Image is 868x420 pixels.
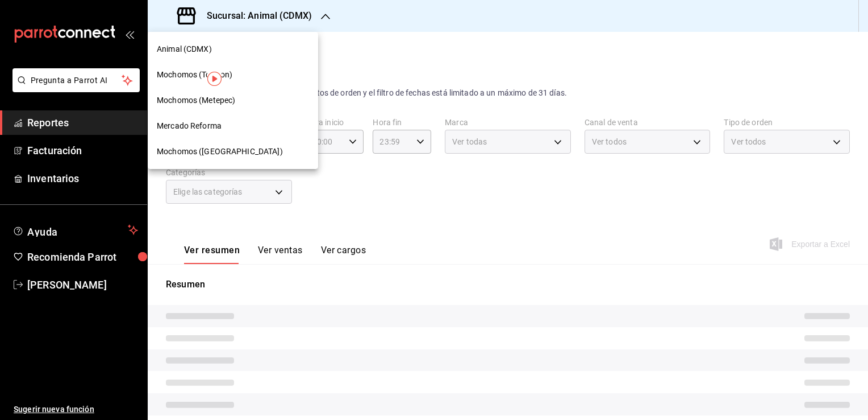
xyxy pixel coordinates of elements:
[148,113,318,139] div: Mercado Reforma
[157,146,283,158] span: Mochomos ([GEOGRAPHIC_DATA])
[157,94,235,106] span: Mochomos (Metepec)
[148,88,318,113] div: Mochomos (Metepec)
[148,36,318,62] div: Animal (CDMX)
[148,139,318,164] div: Mochomos ([GEOGRAPHIC_DATA])
[157,43,212,55] span: Animal (CDMX)
[157,120,222,132] span: Mercado Reforma
[157,69,232,81] span: Mochomos (Torreon)
[207,72,222,86] img: Tooltip marker
[148,62,318,88] div: Mochomos (Torreon)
